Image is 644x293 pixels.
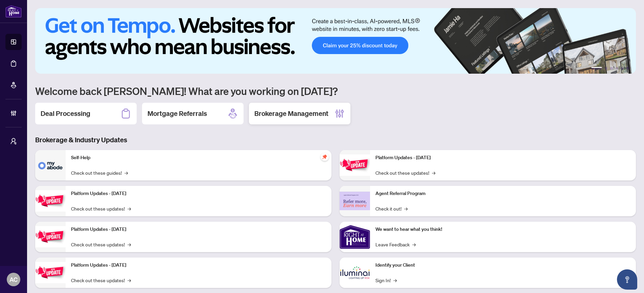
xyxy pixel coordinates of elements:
a: Check it out!→ [375,205,408,212]
img: Platform Updates - June 23, 2025 [340,154,370,176]
button: 5 [621,67,624,70]
h1: Welcome back [PERSON_NAME]! What are you working on [DATE]? [35,84,636,97]
span: → [404,205,408,212]
img: logo [5,5,22,18]
img: Identify your Client [340,258,370,288]
img: Agent Referral Program [340,192,370,210]
p: Platform Updates - [DATE] [375,154,630,162]
p: We want to hear what you think! [375,226,630,233]
span: AC [9,275,18,284]
p: Agent Referral Program [375,190,630,197]
span: → [128,276,131,284]
button: 6 [626,67,629,70]
h2: Mortgage Referrals [147,109,207,118]
h2: Brokerage Management [254,109,328,118]
span: → [393,276,397,284]
span: → [412,241,416,248]
p: Platform Updates - [DATE] [71,190,326,197]
span: → [128,241,131,248]
button: 4 [616,67,618,70]
button: 3 [610,67,613,70]
button: 2 [605,67,607,70]
button: 1 [591,67,602,70]
span: pushpin [321,153,329,161]
p: Identify your Client [375,262,630,269]
span: → [128,205,131,212]
a: Check out these guides!→ [71,169,128,176]
button: Open asap [617,269,637,290]
a: Check out these updates!→ [71,241,131,248]
span: → [124,169,128,176]
img: Platform Updates - July 8, 2025 [35,262,66,283]
a: Check out these updates!→ [71,276,131,284]
img: Platform Updates - September 16, 2025 [35,190,66,212]
img: Platform Updates - July 21, 2025 [35,226,66,247]
a: Check out these updates!→ [375,169,435,176]
p: Platform Updates - [DATE] [71,226,326,233]
a: Sign In!→ [375,276,397,284]
h3: Brokerage & Industry Updates [35,135,636,145]
a: Check out these updates!→ [71,205,131,212]
img: Self-Help [35,150,66,180]
h2: Deal Processing [41,109,90,118]
img: We want to hear what you think! [340,222,370,252]
span: user-switch [10,138,17,145]
p: Platform Updates - [DATE] [71,262,326,269]
a: Leave Feedback→ [375,241,416,248]
p: Self-Help [71,154,326,162]
img: Slide 0 [35,8,636,74]
span: → [432,169,435,176]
